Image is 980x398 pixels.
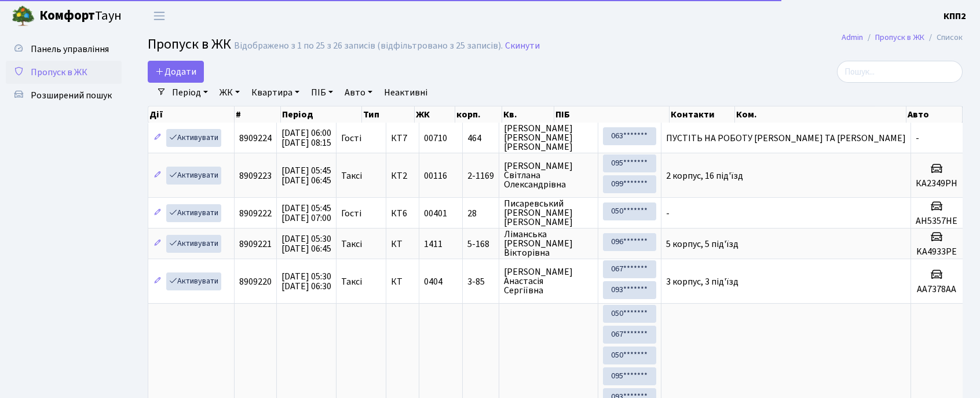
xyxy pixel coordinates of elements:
[467,277,494,286] span: 3-85
[281,233,331,255] span: [DATE] 05:30 [DATE] 06:45
[666,169,743,182] span: 2 корпус, 16 під'їзд
[504,267,593,295] span: [PERSON_NAME] Анастасія Сергіївна
[467,171,494,180] span: 2-1169
[281,270,331,293] span: [DATE] 05:30 [DATE] 06:30
[281,202,331,224] span: [DATE] 05:45 [DATE] 07:00
[6,61,122,84] a: Пропуск в ЖК
[666,238,738,250] span: 5 корпус, 5 під'їзд
[6,38,122,61] a: Панель управління
[12,5,35,28] img: logo.png
[148,61,204,83] a: Додати
[145,6,174,25] button: Переключити навігацію
[424,238,443,250] span: 1411
[167,83,213,102] a: Період
[505,40,540,51] a: Скинути
[504,124,593,152] span: [PERSON_NAME] [PERSON_NAME] [PERSON_NAME]
[341,277,362,286] span: Таксі
[166,167,221,185] a: Активувати
[944,9,966,23] a: КПП2
[424,132,447,145] span: 00710
[670,106,735,123] th: Контакти
[379,83,432,102] a: Неактивні
[341,171,362,180] span: Таксі
[306,83,338,102] a: ПІБ
[837,61,963,83] input: Пошук...
[842,31,863,43] a: Admin
[239,275,272,288] span: 8909220
[415,106,455,123] th: ЖК
[239,169,272,182] span: 8909223
[391,134,414,143] span: КТ7
[824,25,980,50] nav: breadcrumb
[944,10,966,23] b: КПП2
[916,132,919,145] span: -
[875,31,924,43] a: Пропуск в ЖК
[341,134,361,143] span: Гості
[906,106,963,123] th: Авто
[281,106,363,123] th: Період
[31,43,109,56] span: Панель управління
[166,235,221,253] a: Активувати
[247,83,304,102] a: Квартира
[155,65,196,78] span: Додати
[340,83,377,102] a: Авто
[467,134,494,143] span: 464
[341,239,362,249] span: Таксі
[362,106,415,123] th: Тип
[235,106,281,123] th: #
[467,209,494,218] span: 28
[391,239,414,249] span: КТ
[424,207,447,220] span: 00401
[924,31,963,44] li: Список
[735,106,906,123] th: Ком.
[467,239,494,249] span: 5-168
[166,204,221,222] a: Активувати
[916,178,958,189] h5: КА2349РН
[504,230,593,257] span: Ліманська [PERSON_NAME] Вікторівна
[666,207,670,220] span: -
[391,209,414,218] span: КТ6
[39,6,122,26] span: Таун
[424,169,447,182] span: 00116
[666,275,738,288] span: 3 корпус, 3 під'їзд
[166,129,221,147] a: Активувати
[504,161,593,189] span: [PERSON_NAME] Світлана Олександрівна
[148,106,235,123] th: Дії
[6,84,122,107] a: Розширений пошук
[554,106,669,123] th: ПІБ
[281,164,331,187] span: [DATE] 05:45 [DATE] 06:45
[916,246,958,257] h5: KA4933PE
[504,199,593,227] span: Писаревський [PERSON_NAME] [PERSON_NAME]
[148,34,231,54] span: Пропуск в ЖК
[455,106,502,123] th: корп.
[281,127,331,149] span: [DATE] 06:00 [DATE] 08:15
[31,66,87,79] span: Пропуск в ЖК
[391,277,414,286] span: КТ
[39,6,95,25] b: Комфорт
[391,171,414,180] span: КТ2
[916,284,958,295] h5: АА7378АА
[234,40,503,51] div: Відображено з 1 по 25 з 26 записів (відфільтровано з 25 записів).
[239,207,272,220] span: 8909222
[666,132,906,145] span: ПУСТІТЬ НА РОБОТУ [PERSON_NAME] ТА [PERSON_NAME]
[916,216,958,227] h5: АН5357НЕ
[424,275,443,288] span: 0404
[215,83,244,102] a: ЖК
[31,89,112,102] span: Розширений пошук
[166,272,221,290] a: Активувати
[341,209,361,218] span: Гості
[239,238,272,250] span: 8909221
[239,132,272,145] span: 8909224
[502,106,554,123] th: Кв.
